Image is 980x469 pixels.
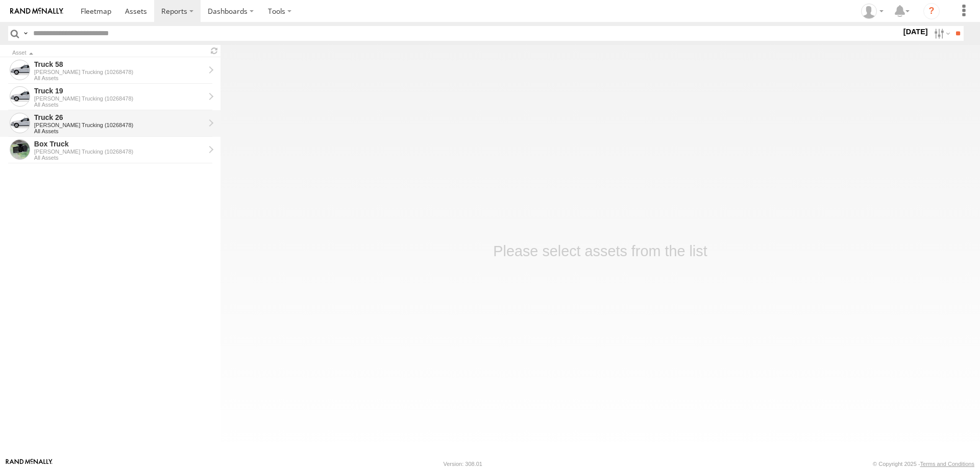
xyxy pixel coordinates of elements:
[34,113,205,122] div: Truck 26 - View Asset History
[34,60,205,69] div: Truck 58 - View Asset History
[34,86,205,95] div: Truck 19 - View Asset History
[34,95,205,102] div: [PERSON_NAME] Trucking (10268478)
[920,461,974,467] a: Terms and Conditions
[444,461,482,467] div: Version: 308.01
[34,75,205,81] div: All Assets
[6,459,53,469] a: Visit our Website
[10,8,63,15] img: rand-logo.svg
[34,69,205,75] div: [PERSON_NAME] Trucking (10268478)
[930,26,952,41] label: Search Filter Options
[923,3,940,19] i: ?
[12,51,204,56] div: Click to Sort
[34,102,205,108] div: All Assets
[901,26,930,37] label: [DATE]
[21,26,30,41] label: Search Query
[857,4,887,19] div: Caitlyn Akarman
[34,122,205,128] div: [PERSON_NAME] Trucking (10268478)
[34,155,205,161] div: All Assets
[873,461,974,467] div: © Copyright 2025 -
[34,139,205,149] div: Box Truck - View Asset History
[34,149,205,155] div: [PERSON_NAME] Trucking (10268478)
[34,128,205,134] div: All Assets
[208,46,220,56] span: Refresh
